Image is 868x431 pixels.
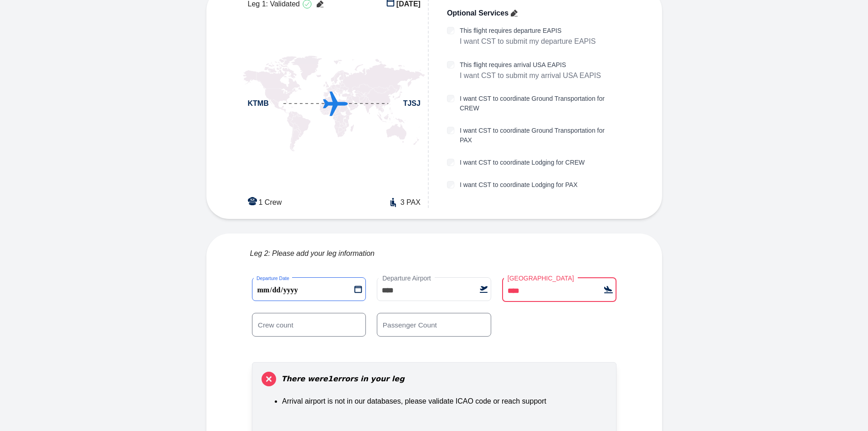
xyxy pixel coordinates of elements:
[460,180,578,190] label: I want CST to coordinate Lodging for PAX
[282,374,405,384] span: There were 1 errors in your leg
[460,70,601,82] p: I want CST to submit my arrival USA EAPIS
[460,126,619,145] label: I want CST to coordinate Ground Transportation for PAX
[272,248,375,259] span: Please add your leg information
[403,98,421,109] span: TJSJ
[460,60,601,70] label: This flight requires arrival USA EAPIS
[401,197,421,208] span: 3 PAX
[254,275,292,282] label: Departure Date
[259,197,282,208] span: 1 Crew
[460,158,585,167] label: I want CST to coordinate Lodging for CREW
[460,36,596,47] p: I want CST to submit my departure EAPIS
[460,94,619,113] label: I want CST to coordinate Ground Transportation for CREW
[282,395,608,407] li: Arrival airport is not in our databases, please validate ICAO code or reach support
[460,26,596,36] label: This flight requires departure EAPIS
[504,274,578,283] label: [GEOGRAPHIC_DATA]
[379,320,441,330] label: Passenger Count
[250,248,270,259] span: Leg 2:
[379,274,435,283] label: Departure Airport
[248,98,269,109] span: KTMB
[254,320,297,330] label: Crew count
[447,8,508,19] span: Optional Services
